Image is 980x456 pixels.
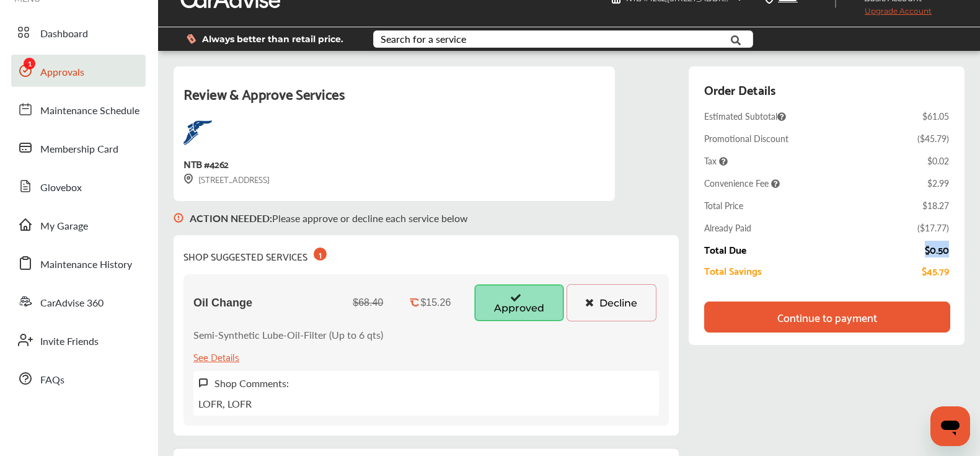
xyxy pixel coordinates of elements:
[11,247,146,279] a: Maintenance History
[198,396,252,411] p: LOFR, LOFR
[40,26,88,42] span: Dashboard
[704,199,743,212] div: Total Price
[925,244,949,255] div: $0.50
[40,372,64,388] span: FAQs
[40,334,99,350] span: Invite Friends
[40,180,82,196] span: Glovebox
[40,103,139,119] span: Maintenance Schedule
[922,199,949,212] div: $18.27
[183,81,605,120] div: Review & Approve Services
[202,35,343,43] span: Always better than retail price.
[704,177,780,189] span: Convenience Fee
[704,221,751,234] div: Already Paid
[927,177,949,189] div: $2.99
[11,324,146,356] a: Invite Friends
[927,154,949,167] div: $0.02
[704,79,775,100] div: Order Details
[193,328,383,342] p: Semi-Synthetic Lube-Oil-Filter (Up to 6 qts)
[183,120,212,145] img: logo-goodyear.png
[174,201,183,235] img: svg+xml;base64,PHN2ZyB3aWR0aD0iMTYiIGhlaWdodD0iMTciIHZpZXdCb3g9IjAgMCAxNiAxNyIgZmlsbD0ibm9uZSIgeG...
[704,132,788,145] div: Promotional Discount
[11,55,146,87] a: Approvals
[214,376,289,390] label: Shop Comments:
[11,93,146,125] a: Maintenance Schedule
[704,244,746,255] div: Total Due
[11,362,146,395] a: FAQs
[314,248,327,261] div: 1
[40,218,88,235] span: My Garage
[567,284,656,321] button: Decline
[198,378,208,388] img: svg+xml;base64,PHN2ZyB3aWR0aD0iMTYiIGhlaWdodD0iMTciIHZpZXdCb3g9IjAgMCAxNiAxNyIgZmlsbD0ibm9uZSIgeG...
[777,311,877,323] div: Continue to payment
[187,34,196,44] img: dollor_label_vector.a70140d1.svg
[183,245,327,264] div: SHOP SUGGESTED SERVICES
[381,34,466,44] div: Search for a service
[353,297,383,308] div: $68.40
[40,257,132,273] span: Maintenance History
[930,406,970,446] iframe: Button to launch messaging window
[420,297,451,308] div: $15.26
[190,211,272,225] b: ACTION NEEDED :
[183,155,229,172] div: NTB #4262
[704,154,728,167] span: Tax
[917,132,949,145] div: ( $45.79 )
[190,211,468,225] p: Please approve or decline each service below
[922,265,949,276] div: $45.79
[917,221,949,234] div: ( $17.77 )
[474,284,564,321] button: Approved
[922,110,949,122] div: $61.05
[11,285,146,318] a: CarAdvise 360
[704,265,762,276] div: Total Savings
[40,65,84,81] span: Approvals
[11,132,146,164] a: Membership Card
[40,295,104,311] span: CarAdvise 360
[193,297,252,310] span: Oil Change
[40,141,118,158] span: Membership Card
[11,208,146,241] a: My Garage
[193,348,239,365] div: See Details
[11,170,146,202] a: Glovebox
[183,172,270,186] div: [STREET_ADDRESS]
[183,174,193,184] img: svg+xml;base64,PHN2ZyB3aWR0aD0iMTYiIGhlaWdodD0iMTciIHZpZXdCb3g9IjAgMCAxNiAxNyIgZmlsbD0ibm9uZSIgeG...
[11,16,146,48] a: Dashboard
[704,110,786,122] span: Estimated Subtotal
[846,6,932,22] span: Upgrade Account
